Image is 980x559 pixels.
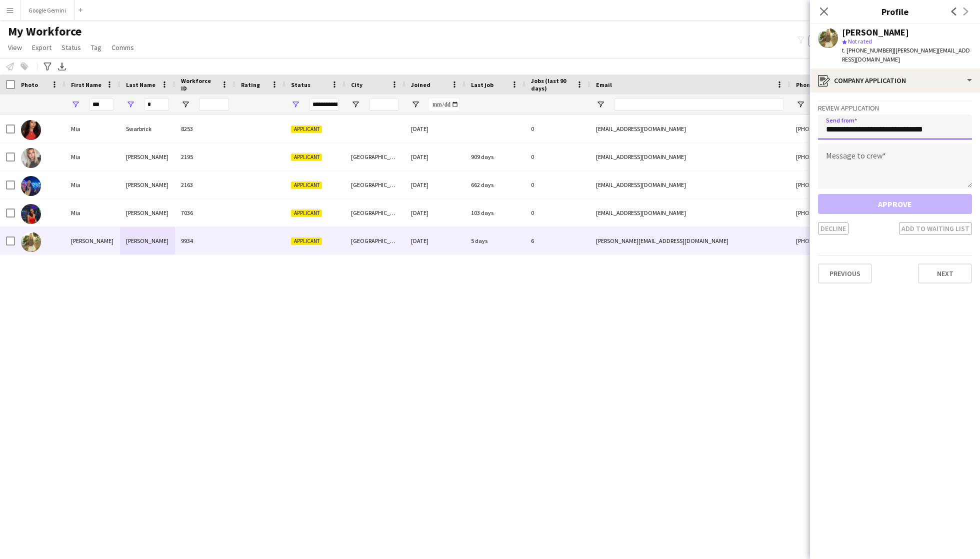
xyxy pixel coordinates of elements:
div: [PERSON_NAME] [120,171,175,198]
div: 9934 [175,227,235,254]
div: 5 days [465,227,525,254]
img: Miah Wright [21,232,41,252]
div: [EMAIL_ADDRESS][DOMAIN_NAME] [590,143,790,170]
div: Mia [65,171,120,198]
div: 0 [525,199,590,226]
span: View [8,43,22,52]
div: [EMAIL_ADDRESS][DOMAIN_NAME] [590,115,790,142]
span: City [351,81,362,88]
button: Open Filter Menu [351,100,360,109]
img: Mia Wright [21,204,41,224]
div: 909 days [465,143,525,170]
div: [GEOGRAPHIC_DATA] [345,199,405,226]
button: Open Filter Menu [411,100,420,109]
div: [PHONE_NUMBER] [790,199,918,226]
div: Company application [810,68,980,92]
div: [PHONE_NUMBER] [790,227,918,254]
div: 8253 [175,115,235,142]
span: Applicant [291,237,322,245]
span: | [PERSON_NAME][EMAIL_ADDRESS][DOMAIN_NAME] [842,46,970,63]
input: Last Name Filter Input [144,98,169,110]
button: Google Gemini [20,0,74,20]
span: Last job [471,81,493,88]
span: Applicant [291,209,322,217]
div: 7036 [175,199,235,226]
div: 2163 [175,171,235,198]
span: Applicant [291,125,322,133]
a: Tag [87,41,105,54]
a: Status [57,41,85,54]
span: Comms [111,43,134,52]
button: Everyone9,753 [808,35,858,47]
button: Open Filter Menu [291,100,300,109]
div: Mia [65,199,120,226]
span: Last Name [126,81,155,88]
span: Joined [411,81,430,88]
div: [PHONE_NUMBER] [790,171,918,198]
button: Open Filter Menu [181,100,190,109]
div: [DATE] [405,143,465,170]
span: Email [596,81,612,88]
div: Swarbrick [120,115,175,142]
span: Workforce ID [181,77,217,92]
span: Phone [796,81,813,88]
span: First Name [71,81,101,88]
span: Status [61,43,81,52]
span: Not rated [848,37,872,45]
input: Workforce ID Filter Input [199,98,229,110]
div: [PHONE_NUMBER] [790,115,918,142]
span: My Workforce [8,24,81,39]
div: [GEOGRAPHIC_DATA] [345,171,405,198]
div: 103 days [465,199,525,226]
div: [PERSON_NAME] [120,199,175,226]
a: View [4,41,26,54]
span: Applicant [291,181,322,189]
div: [DATE] [405,199,465,226]
div: 6 [525,227,590,254]
div: Mia [65,115,120,142]
div: [PERSON_NAME] [120,227,175,254]
div: 0 [525,115,590,142]
div: [PERSON_NAME] [842,28,909,37]
button: Previous [818,263,872,283]
img: Mia Waugh [21,148,41,168]
button: Open Filter Menu [796,100,805,109]
div: 0 [525,143,590,170]
div: [DATE] [405,227,465,254]
div: 0 [525,171,590,198]
div: [DATE] [405,171,465,198]
app-action-btn: Advanced filters [41,60,53,72]
span: Tag [91,43,101,52]
span: Export [32,43,51,52]
div: [PERSON_NAME] [120,143,175,170]
img: Mia Swarbrick [21,120,41,140]
span: Applicant [291,153,322,161]
div: Mia [65,143,120,170]
span: Photo [21,81,38,88]
div: [GEOGRAPHIC_DATA] [345,143,405,170]
button: Next [918,263,972,283]
div: [PERSON_NAME] [65,227,120,254]
div: [DATE] [405,115,465,142]
span: Status [291,81,310,88]
img: Mia Williams [21,176,41,196]
span: t. [PHONE_NUMBER] [842,46,894,54]
div: [PHONE_NUMBER] [790,143,918,170]
input: City Filter Input [369,98,399,110]
div: [EMAIL_ADDRESS][DOMAIN_NAME] [590,171,790,198]
span: Jobs (last 90 days) [531,77,572,92]
a: Comms [107,41,138,54]
input: First Name Filter Input [89,98,114,110]
div: 662 days [465,171,525,198]
app-action-btn: Export XLSX [56,60,68,72]
input: Email Filter Input [614,98,784,110]
a: Export [28,41,55,54]
button: Open Filter Menu [596,100,605,109]
div: 2195 [175,143,235,170]
div: [PERSON_NAME][EMAIL_ADDRESS][DOMAIN_NAME] [590,227,790,254]
span: Rating [241,81,260,88]
div: [GEOGRAPHIC_DATA] [345,227,405,254]
button: Open Filter Menu [71,100,80,109]
input: Joined Filter Input [429,98,459,110]
h3: Review Application [818,103,972,112]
